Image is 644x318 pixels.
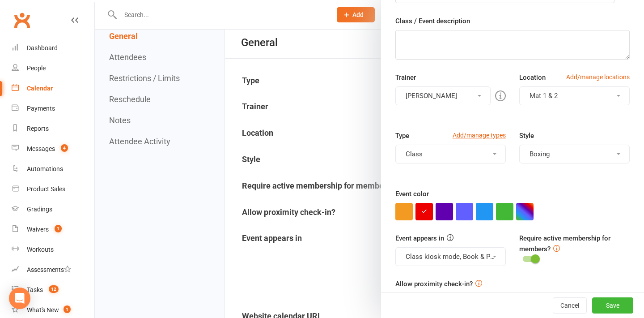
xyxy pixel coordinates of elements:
a: Payments [12,99,94,119]
label: Event appears in [395,233,444,244]
a: Messages 4 [12,139,94,159]
a: Add/manage locations [566,72,630,82]
label: Class / Event description [395,16,470,26]
label: Event color [395,189,429,199]
label: Location [519,72,546,83]
button: Save [592,297,633,314]
a: Calendar [12,78,94,99]
button: Cancel [553,297,587,314]
div: Assessments [27,266,71,273]
span: Mat 1 & 2 [530,92,558,100]
a: Product Sales [12,179,94,199]
div: Gradings [27,206,52,213]
button: Class kiosk mode, Book & Pay, Roll call, Clubworx website calendar and Mobile app [395,247,506,266]
div: Calendar [27,85,53,92]
button: Class [395,145,506,163]
a: Tasks 12 [12,280,94,300]
span: 12 [49,285,59,293]
div: Tasks [27,286,43,293]
div: Waivers [27,226,49,233]
label: Allow proximity check-in? [395,279,473,289]
button: Boxing [519,145,630,163]
label: Require active membership for members? [519,234,610,253]
span: 1 [55,225,62,232]
div: Reports [27,125,49,132]
a: Waivers 1 [12,219,94,240]
a: Clubworx [11,9,33,31]
div: Workouts [27,246,54,253]
a: Reports [12,119,94,139]
div: Automations [27,165,63,172]
a: Add/manage types [453,130,506,140]
a: People [12,58,94,78]
div: Payments [27,105,55,112]
label: Trainer [395,72,416,83]
label: Type [395,130,409,141]
a: Assessments [12,260,94,280]
button: [PERSON_NAME] [395,86,491,105]
div: People [27,64,46,72]
label: Style [519,130,534,141]
a: Workouts [12,240,94,260]
span: 1 [64,305,71,313]
div: Open Intercom Messenger [9,288,30,309]
span: 4 [61,144,68,152]
div: Messages [27,145,55,152]
a: Dashboard [12,38,94,58]
a: Gradings [12,199,94,219]
div: Dashboard [27,44,58,52]
div: What's New [27,306,59,314]
a: Automations [12,159,94,179]
button: Mat 1 & 2 [519,86,630,105]
div: Product Sales [27,185,65,193]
